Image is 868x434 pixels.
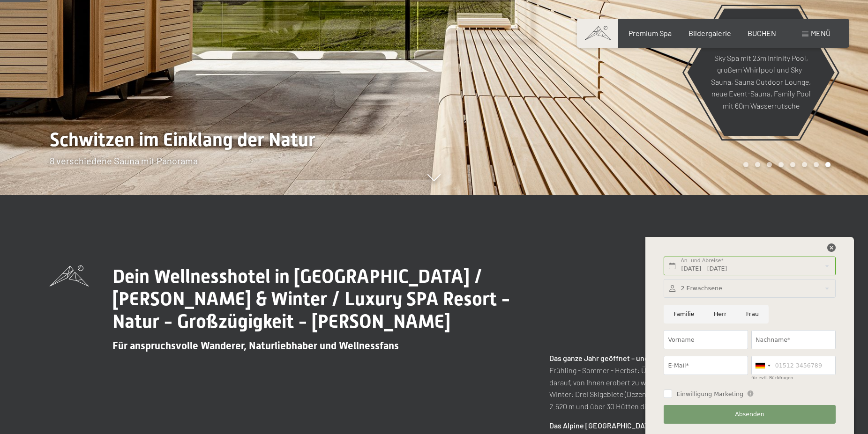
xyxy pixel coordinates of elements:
[549,353,740,362] strong: Das ganze Jahr geöffnet – und jeden Moment ein Erlebnis!
[687,8,835,137] a: Hot & New Sky Spa mit 23m Infinity Pool, großem Whirlpool und Sky-Sauna, Sauna Outdoor Lounge, ne...
[676,390,743,398] span: Einwilligung Marketing
[755,162,760,167] div: Carousel Page 2
[688,29,731,37] a: Bildergalerie
[735,410,764,419] span: Absenden
[811,29,831,37] span: Menü
[664,405,835,424] button: Absenden
[112,340,399,352] span: Für anspruchsvolle Wanderer, Naturliebhaber und Wellnessfans
[710,51,812,111] p: Sky Spa mit 23m Infinity Pool, großem Whirlpool und Sky-Sauna, Sauna Outdoor Lounge, neue Event-S...
[751,356,836,375] input: 01512 3456789
[814,162,819,167] div: Carousel Page 7
[629,29,672,37] a: Premium Spa
[743,162,748,167] div: Carousel Page 1
[751,375,793,380] label: für evtl. Rückfragen
[112,265,510,332] span: Dein Wellnesshotel in [GEOGRAPHIC_DATA] / [PERSON_NAME] & Winter / Luxury SPA Resort - Natur - Gr...
[767,162,772,167] div: Carousel Page 3
[778,162,784,167] div: Carousel Page 4
[549,352,818,412] p: Frühling - Sommer - Herbst: Über 80 bewirtschaftete Almen und Hütten warten darauf, von Ihnen ero...
[752,356,773,375] div: Germany (Deutschland): +49
[825,162,831,167] div: Carousel Page 8 (Current Slide)
[790,162,795,167] div: Carousel Page 5
[740,162,831,167] div: Carousel Pagination
[748,29,776,37] a: BUCHEN
[802,162,807,167] div: Carousel Page 6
